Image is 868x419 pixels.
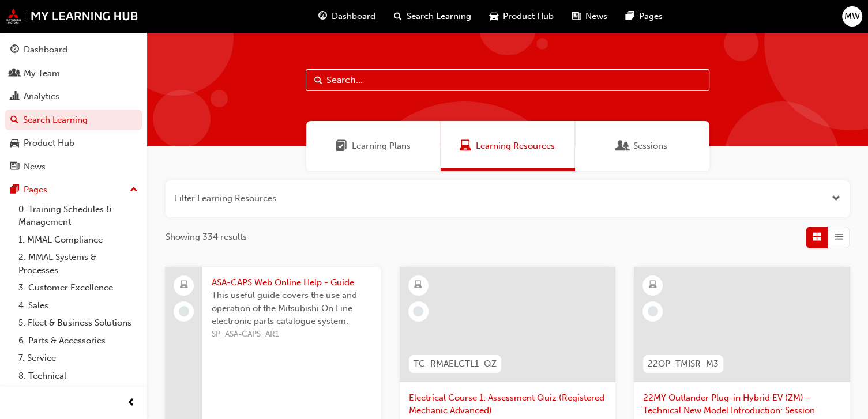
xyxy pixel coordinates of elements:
span: MW [844,10,860,23]
a: Product Hub [5,133,142,154]
span: pages-icon [626,9,634,24]
span: 22OP_TMISR_M3 [648,357,719,371]
a: 6. Parts & Accessories [14,332,142,350]
a: 9. MyLH Information [14,384,142,402]
span: learningRecordVerb_NONE-icon [179,306,189,316]
a: Search Learning [5,110,142,131]
a: Learning PlansLearning Plans [306,121,441,171]
span: ASA-CAPS Web Online Help - Guide [212,276,372,289]
a: 7. Service [14,349,142,367]
div: Analytics [24,90,59,103]
span: Sessions [633,139,667,153]
span: Search Learning [407,10,471,23]
a: Analytics [5,86,142,107]
span: Search [314,74,322,87]
span: learningResourceType_ELEARNING-icon [649,278,657,293]
span: Learning Plans [352,139,411,153]
button: Pages [5,179,142,201]
a: search-iconSearch Learning [385,5,480,28]
span: news-icon [10,162,19,172]
span: Showing 334 results [166,231,247,244]
a: pages-iconPages [617,5,672,28]
span: TC_RMAELCTL1_QZ [414,357,497,371]
span: Learning Resources [476,139,555,153]
span: News [585,10,607,23]
a: 2. MMAL Systems & Processes [14,248,142,279]
img: mmal [6,9,138,24]
span: search-icon [10,115,18,126]
span: Pages [639,10,663,23]
span: learningRecordVerb_NONE-icon [413,306,423,316]
a: guage-iconDashboard [309,5,385,28]
button: Open the filter [832,192,840,205]
a: Dashboard [5,39,142,61]
span: Dashboard [332,10,375,23]
span: news-icon [572,9,581,24]
span: Electrical Course 1: Assessment Quiz (Registered Mechanic Advanced) [409,391,607,417]
a: 8. Technical [14,367,142,385]
a: car-iconProduct Hub [480,5,563,28]
a: 4. Sales [14,297,142,315]
a: 1. MMAL Compliance [14,231,142,249]
div: Product Hub [24,137,74,150]
span: Learning Resources [460,139,471,153]
span: learningRecordVerb_NONE-icon [648,306,658,316]
span: people-icon [10,69,19,79]
span: search-icon [394,9,402,24]
span: guage-icon [10,45,19,55]
a: News [5,156,142,178]
a: 3. Customer Excellence [14,279,142,297]
span: Learning Plans [336,139,347,153]
span: car-icon [10,138,19,149]
a: 0. Training Schedules & Management [14,201,142,231]
a: Learning ResourcesLearning Resources [441,121,575,171]
span: pages-icon [10,185,19,195]
a: news-iconNews [563,5,617,28]
span: up-icon [130,183,138,198]
div: Pages [24,183,47,197]
div: News [24,160,46,173]
span: car-icon [490,9,498,24]
button: MW [842,6,862,27]
div: Dashboard [24,43,67,56]
span: prev-icon [127,396,136,410]
span: learningResourceType_ELEARNING-icon [414,278,422,293]
div: My Team [24,67,60,80]
a: SessionsSessions [575,121,709,171]
span: guage-icon [318,9,327,24]
a: 5. Fleet & Business Solutions [14,314,142,332]
span: This useful guide covers the use and operation of the Mitsubishi On Line electronic parts catalog... [212,289,372,328]
button: DashboardMy TeamAnalyticsSearch LearningProduct HubNews [5,37,142,179]
a: My Team [5,63,142,84]
span: List [835,231,843,244]
span: laptop-icon [180,278,188,293]
input: Search... [306,69,709,91]
span: chart-icon [10,92,19,102]
span: Sessions [617,139,629,153]
span: Product Hub [503,10,554,23]
span: Grid [813,231,821,244]
span: SP_ASA-CAPS_AR1 [212,328,372,341]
